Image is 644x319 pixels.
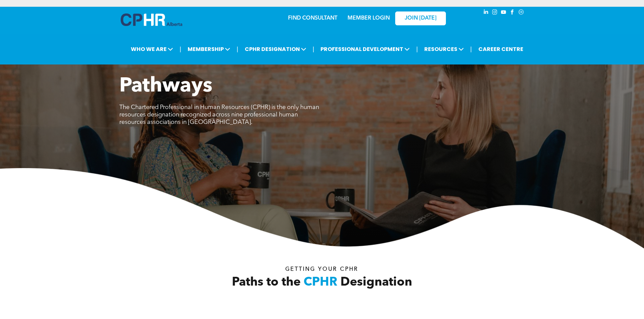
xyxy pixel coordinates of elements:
[232,276,301,289] span: Paths to the
[500,8,507,18] a: youtube
[518,8,525,18] a: Social network
[119,76,212,97] span: Pathways
[121,14,182,26] img: A blue and white logo for cp alberta
[285,267,358,272] span: Getting your Cphr
[491,8,499,18] a: instagram
[482,8,490,18] a: linkedin
[476,43,525,55] a: CAREER CENTRE
[288,16,337,21] a: FIND CONSULTANT
[243,43,308,55] span: CPHR DESIGNATION
[313,42,314,56] li: |
[129,43,175,55] span: WHO WE ARE
[304,276,337,289] span: CPHR
[470,42,472,56] li: |
[422,43,466,55] span: RESOURCES
[119,104,319,125] span: The Chartered Professional in Human Resources (CPHR) is the only human resources designation reco...
[416,42,418,56] li: |
[348,16,390,21] a: MEMBER LOGIN
[318,43,412,55] span: PROFESSIONAL DEVELOPMENT
[237,42,238,56] li: |
[405,15,436,22] span: JOIN [DATE]
[186,43,232,55] span: MEMBERSHIP
[509,8,516,18] a: facebook
[180,42,181,56] li: |
[340,276,412,289] span: Designation
[395,11,446,25] a: JOIN [DATE]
